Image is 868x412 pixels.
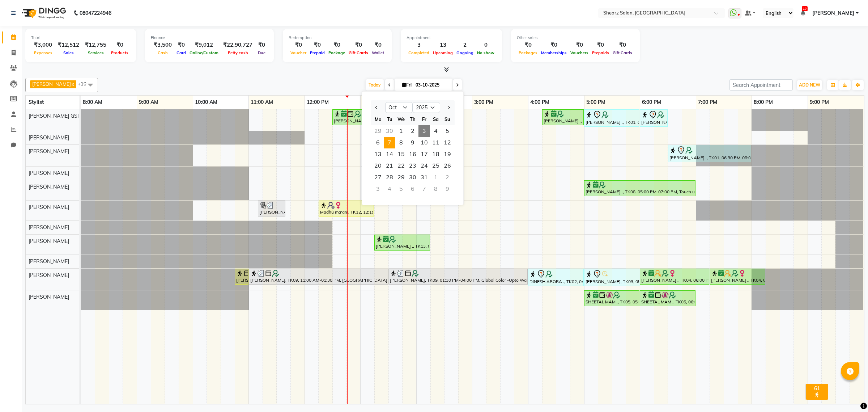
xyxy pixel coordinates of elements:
[249,97,275,108] a: 11:00 AM
[442,125,453,137] span: 5
[418,148,430,160] div: Friday, October 17, 2025
[31,35,130,41] div: Total
[372,137,384,148] div: Monday, October 6, 2025
[801,10,805,16] a: 10
[29,99,44,105] span: Stylist
[430,125,442,137] div: Saturday, October 4, 2025
[384,172,395,183] div: Tuesday, October 28, 2025
[395,137,407,148] span: 8
[475,50,496,55] span: No show
[372,183,384,195] div: Monday, November 3, 2025
[395,137,407,148] div: Wednesday, October 8, 2025
[384,113,395,125] div: Tu
[430,125,442,137] span: 4
[29,294,69,300] span: [PERSON_NAME]
[407,50,431,55] span: Completed
[250,270,387,283] div: [PERSON_NAME], TK09, 11:00 AM-01:30 PM, [GEOGRAPHIC_DATA]- 5999
[395,125,407,137] span: 1
[384,160,395,172] div: Tuesday, October 21, 2025
[389,270,527,283] div: [PERSON_NAME], TK09, 01:30 PM-04:00 PM, Global Color -Upto Waist - Majirel
[418,160,430,172] div: Friday, October 24, 2025
[384,148,395,160] div: Tuesday, October 14, 2025
[418,113,430,125] div: Fr
[442,137,453,148] div: Sunday, October 12, 2025
[455,41,475,49] div: 2
[641,291,695,305] div: SHEETAL MAM ., TK05, 06:00 PM-07:00 PM, Signature manicure
[407,183,418,195] div: Thursday, November 6, 2025
[327,50,347,55] span: Package
[517,50,539,55] span: Packages
[430,137,442,148] span: 11
[395,113,407,125] div: We
[696,97,719,108] a: 7:00 PM
[305,97,331,108] a: 12:00 PM
[32,81,71,87] span: [PERSON_NAME]
[29,113,105,119] span: [PERSON_NAME] GSTIN - 21123
[109,41,130,49] div: ₹0
[585,181,695,195] div: [PERSON_NAME] ., TK08, 05:00 PM-07:00 PM, Touch up - upto 2 Inch - Inoa
[395,125,407,137] div: Wednesday, October 1, 2025
[395,160,407,172] span: 22
[407,137,418,148] span: 9
[151,41,175,49] div: ₹3,500
[395,183,407,195] div: Wednesday, November 5, 2025
[407,125,418,137] span: 2
[407,35,496,41] div: Appointment
[384,172,395,183] span: 28
[407,148,418,160] div: Thursday, October 16, 2025
[347,41,370,49] div: ₹0
[220,41,255,49] div: ₹22,90,727
[418,137,430,148] div: Friday, October 10, 2025
[611,41,634,49] div: ₹0
[259,202,285,215] div: [PERSON_NAME], TK10, 11:10 AM-11:40 AM, Kerastase Hair Wash - Upto Waist
[384,148,395,160] span: 14
[569,50,590,55] span: Vouchers
[395,172,407,183] span: 29
[319,202,373,215] div: Madhu ma'am, TK12, 12:15 PM-01:15 PM, Kerastase Hair Wash - Below Shoulder
[430,172,442,183] div: Saturday, November 1, 2025
[395,148,407,160] div: Wednesday, October 15, 2025
[395,172,407,183] div: Wednesday, October 29, 2025
[235,270,248,283] div: [PERSON_NAME], TK11, 10:45 AM-11:00 AM, Add on olaplex - french balayage
[802,6,808,11] span: 10
[372,125,384,137] div: Monday, September 29, 2025
[193,97,219,108] a: 10:00 AM
[528,97,551,108] a: 4:00 PM
[475,41,496,49] div: 0
[442,148,453,160] div: Sunday, October 19, 2025
[327,41,347,49] div: ₹0
[29,148,69,155] span: [PERSON_NAME]
[372,137,384,148] span: 6
[372,113,384,125] div: Mo
[384,137,395,148] div: Tuesday, October 7, 2025
[590,50,611,55] span: Prepaids
[80,3,111,23] b: 08047224946
[442,160,453,172] div: Sunday, October 26, 2025
[611,50,634,55] span: Gift Cards
[156,50,170,55] span: Cash
[407,113,418,125] div: Th
[384,160,395,172] span: 21
[442,113,453,125] div: Su
[442,172,453,183] div: Sunday, November 2, 2025
[137,97,160,108] a: 9:00 AM
[372,160,384,172] div: Monday, October 20, 2025
[585,270,639,285] div: [PERSON_NAME], TK03, 05:00 PM-06:00 PM, Men Haircut with Mr.Dinesh
[32,50,54,55] span: Expenses
[517,35,634,41] div: Other sales
[256,50,267,55] span: Due
[384,125,395,137] div: Tuesday, September 30, 2025
[430,137,442,148] div: Saturday, October 11, 2025
[413,80,450,91] input: 2025-10-03
[347,50,370,55] span: Gift Cards
[430,148,442,160] div: Saturday, October 18, 2025
[729,79,793,91] input: Search Appointment
[29,170,69,176] span: [PERSON_NAME]
[641,270,709,283] div: [PERSON_NAME] ., TK04, 06:00 PM-07:15 PM, Touch up - upto 2 Inch - Inoa
[430,113,442,125] div: Sa
[585,110,639,126] div: [PERSON_NAME] ., TK01, 05:00 PM-06:00 PM, Cirepil Roll On Wax
[55,41,82,49] div: ₹12,512
[18,3,68,23] img: logo
[407,160,418,172] span: 23
[385,102,413,113] select: Select month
